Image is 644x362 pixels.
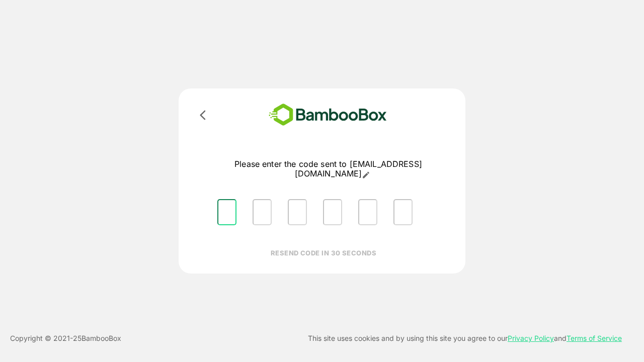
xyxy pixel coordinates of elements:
input: Please enter OTP character 5 [358,199,377,225]
a: Terms of Service [567,334,622,342]
input: Please enter OTP character 2 [253,199,272,225]
input: Please enter OTP character 4 [323,199,342,225]
p: Copyright © 2021- 25 BambooBox [10,332,121,344]
input: Please enter OTP character 1 [217,199,236,225]
input: Please enter OTP character 6 [393,199,413,225]
p: Please enter the code sent to [EMAIL_ADDRESS][DOMAIN_NAME] [209,159,447,179]
input: Please enter OTP character 3 [288,199,307,225]
a: Privacy Policy [508,334,554,342]
img: bamboobox [254,101,401,129]
p: This site uses cookies and by using this site you agree to our and [308,332,622,344]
